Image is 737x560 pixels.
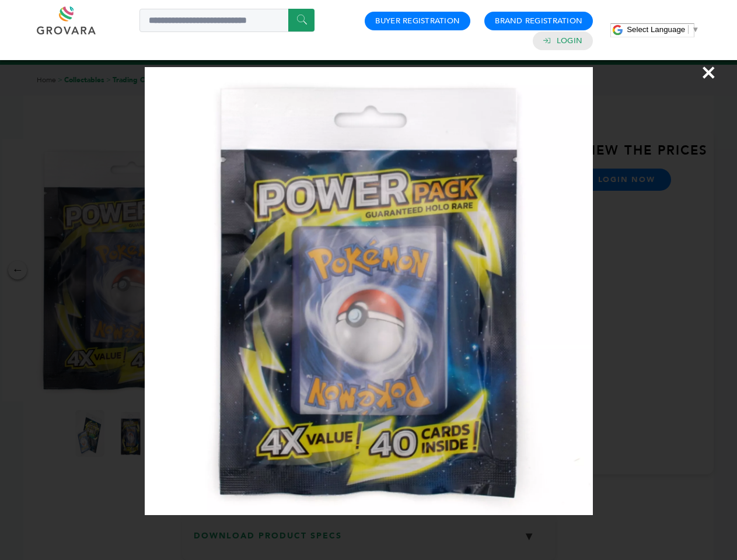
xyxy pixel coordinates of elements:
a: Buyer Registration [375,16,460,26]
span: Select Language [627,25,685,34]
span: × [701,56,717,89]
span: ▼ [691,25,699,34]
input: Search a product or brand... [139,9,315,32]
img: Image Preview [145,67,593,515]
a: Brand Registration [495,16,582,26]
a: Login [557,36,582,46]
a: Select Language​ [627,25,699,34]
span: ​ [688,25,689,34]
